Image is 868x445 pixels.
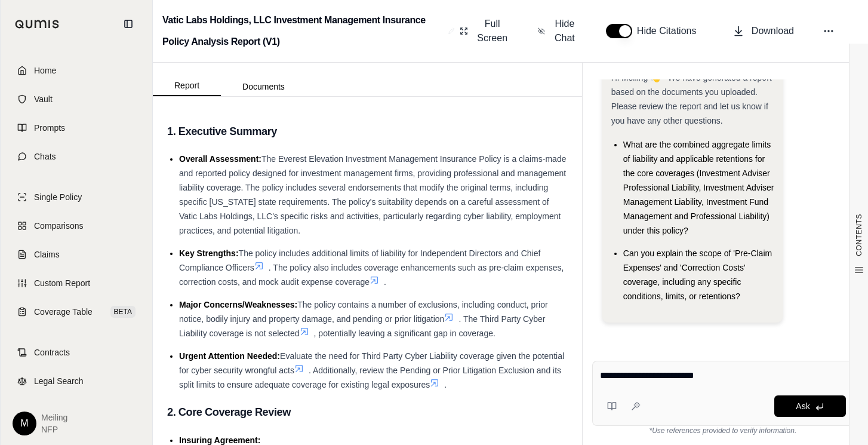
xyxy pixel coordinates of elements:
[8,57,145,84] a: Home
[34,346,70,358] span: Contracts
[8,299,145,325] a: Coverage TableBETA
[8,184,145,210] a: Single Policy
[444,380,447,389] span: .
[34,220,83,232] span: Comparisons
[153,76,221,96] button: Report
[384,277,386,287] span: .
[179,366,561,389] span: . Additionally, review the Pending or Prior Litigation Exclusion and its split limits to ensure a...
[15,20,60,29] img: Qumis Logo
[179,300,297,309] span: Major Concerns/Weaknesses:
[179,154,566,235] span: The Everest Elevation Investment Management Insurance Policy is a claims-made and reported policy...
[34,248,60,260] span: Claims
[752,24,794,38] span: Download
[34,375,84,387] span: Legal Search
[167,401,568,423] h3: 2. Core Coverage Review
[455,12,514,50] button: Full Screen
[119,14,138,33] button: Collapse sidebar
[796,401,809,411] span: Ask
[179,263,564,287] span: . The policy also includes coverage enhancements such as pre-claim expenses, correction costs, an...
[8,115,145,141] a: Prompts
[8,86,145,112] a: Vault
[179,154,261,164] span: Overall Assessment:
[8,270,145,296] a: Custom Report
[179,435,260,445] span: Insuring Agreement:
[637,24,704,38] span: Hide Citations
[533,12,582,50] button: Hide Chat
[34,191,82,203] span: Single Policy
[41,423,67,435] span: NFP
[854,214,864,256] span: CONTENTS
[34,93,53,105] span: Vault
[8,339,145,366] a: Contracts
[728,19,799,43] button: Download
[34,151,56,162] span: Chats
[623,140,774,235] span: What are the combined aggregate limits of liability and applicable retentions for the core covera...
[34,65,56,76] span: Home
[8,213,145,239] a: Comparisons
[221,77,306,96] button: Documents
[592,426,854,435] div: *Use references provided to verify information.
[179,351,564,375] span: Evaluate the need for Third Party Cyber Liability coverage given the potential for cyber security...
[475,17,509,45] span: Full Screen
[179,351,280,361] span: Urgent Attention Needed:
[8,143,145,170] a: Chats
[13,412,36,435] div: M
[167,121,568,142] h3: 1. Executive Summary
[774,395,846,417] button: Ask
[179,248,239,258] span: Key Strengths:
[41,412,67,423] span: Meiling
[8,241,145,268] a: Claims
[314,329,495,338] span: , potentially leaving a significant gap in coverage.
[34,277,90,289] span: Custom Report
[8,368,145,394] a: Legal Search
[34,306,93,318] span: Coverage Table
[34,122,65,134] span: Prompts
[179,300,548,324] span: The policy contains a number of exclusions, including conduct, prior notice, bodily injury and pr...
[623,248,772,301] span: Can you explain the scope of 'Pre-Claim Expenses' and 'Correction Costs' coverage, including any ...
[179,248,540,272] span: The policy includes additional limits of liability for Independent Directors and Chief Compliance...
[110,306,136,318] span: BETA
[162,10,444,53] h2: Vatic Labs Holdings, LLC Investment Management Insurance Policy Analysis Report (V1)
[552,17,577,45] span: Hide Chat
